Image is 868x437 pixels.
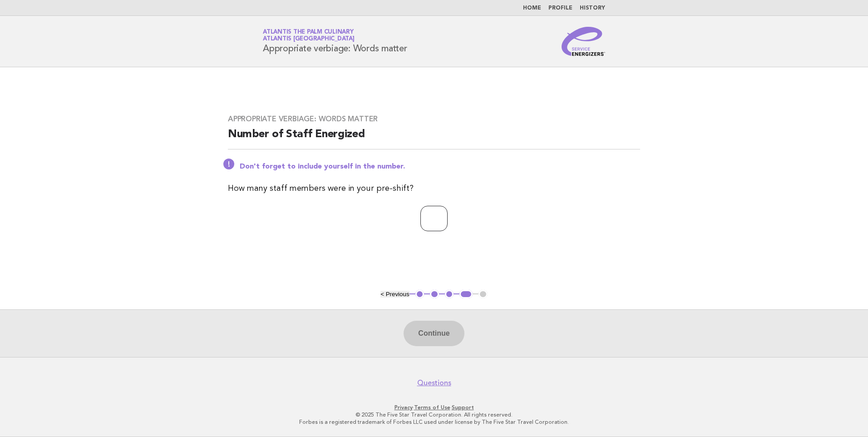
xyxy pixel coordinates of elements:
[380,291,409,298] button: < Previous
[263,29,355,42] a: Atlantis The Palm CulinaryAtlantis [GEOGRAPHIC_DATA]
[580,5,605,11] a: History
[263,30,407,53] h1: Appropriate verbiage: Words matter
[156,418,712,426] p: Forbes is a registered trademark of Forbes LLC used under license by The Five Star Travel Corpora...
[452,404,474,411] a: Support
[548,5,572,11] a: Profile
[415,290,424,299] button: 1
[430,290,439,299] button: 2
[523,5,541,11] a: Home
[263,36,355,42] span: Atlantis [GEOGRAPHIC_DATA]
[240,162,640,171] p: Don't forget to include yourself in the number.
[228,114,640,124] h3: Appropriate verbiage: Words matter
[417,378,451,387] a: Questions
[228,127,640,149] h2: Number of Staff Energized
[228,182,640,195] p: How many staff members were in your pre-shift?
[562,27,605,56] img: Service Energizers
[445,290,454,299] button: 3
[156,404,712,411] p: · ·
[395,404,413,411] a: Privacy
[156,411,712,418] p: © 2025 The Five Star Travel Corporation. All rights reserved.
[414,404,450,411] a: Terms of Use
[459,290,473,299] button: 4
